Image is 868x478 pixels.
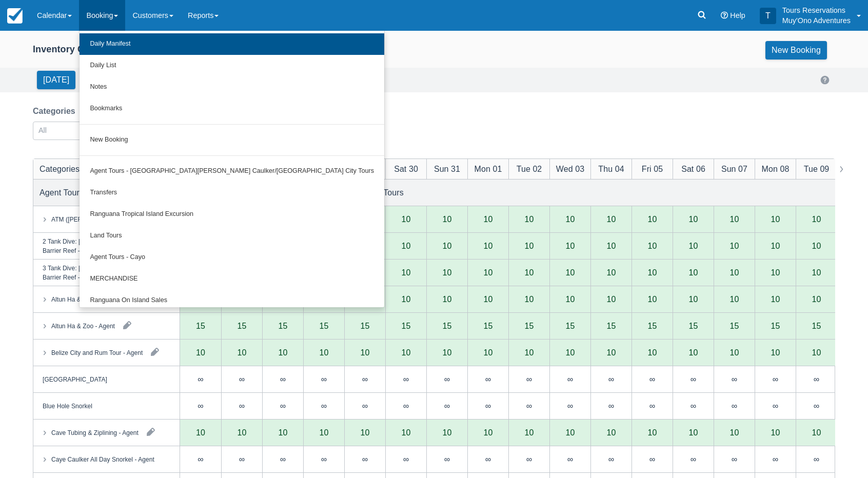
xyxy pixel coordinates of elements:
[443,295,452,303] div: 10
[444,402,450,410] div: ∞
[730,348,739,356] div: 10
[648,242,657,250] div: 10
[812,322,821,330] div: 15
[814,455,819,463] div: ∞
[443,215,452,223] div: 10
[773,402,778,410] div: ∞
[607,295,616,303] div: 10
[681,163,705,175] div: Sat 06
[43,236,153,255] div: 2 Tank Dive: [GEOGRAPHIC_DATA] Barrier Reef - Agent
[508,366,549,393] div: ∞
[648,215,657,223] div: 10
[566,295,575,303] div: 10
[279,348,288,356] div: 10
[402,348,411,356] div: 10
[467,233,508,260] div: 10
[765,41,827,59] a: New Booking
[485,375,491,383] div: ∞
[280,375,286,383] div: ∞
[484,215,493,223] div: 10
[814,402,819,410] div: ∞
[444,455,450,463] div: ∞
[238,428,247,436] div: 10
[443,322,452,330] div: 15
[673,260,714,286] div: 10
[812,428,821,436] div: 10
[525,268,534,276] div: 10
[773,375,778,383] div: ∞
[714,393,755,420] div: ∞
[484,295,493,303] div: 10
[467,393,508,420] div: ∞
[80,161,384,182] a: Agent Tours - [GEOGRAPHIC_DATA][PERSON_NAME] Caulker/[GEOGRAPHIC_DATA] City Tours
[33,105,80,117] label: Categories
[426,260,467,286] div: 10
[689,295,698,303] div: 10
[320,322,329,330] div: 15
[40,186,404,198] div: Agent Tours - [GEOGRAPHIC_DATA][PERSON_NAME] Caulker/[GEOGRAPHIC_DATA] City Tours
[549,393,590,420] div: ∞
[525,428,534,436] div: 10
[812,348,821,356] div: 10
[43,401,92,410] div: Blue Hole Snorkel
[279,322,288,330] div: 15
[402,322,411,330] div: 15
[771,295,780,303] div: 10
[760,8,776,24] div: T
[762,163,790,175] div: Mon 08
[279,428,288,436] div: 10
[730,268,739,276] div: 10
[402,242,411,250] div: 10
[730,242,739,250] div: 10
[648,322,657,330] div: 15
[320,348,329,356] div: 10
[607,215,616,223] div: 10
[773,455,778,463] div: ∞
[796,233,837,260] div: 10
[403,375,409,383] div: ∞
[782,15,851,26] p: Muy'Ono Adventures
[567,402,573,410] div: ∞
[526,375,532,383] div: ∞
[566,348,575,356] div: 10
[80,76,384,98] a: Notes
[598,163,624,175] div: Thu 04
[607,242,616,250] div: 10
[402,215,411,223] div: 10
[196,322,205,330] div: 15
[673,366,714,393] div: ∞
[607,428,616,436] div: 10
[80,33,384,55] a: Daily Manifest
[590,260,632,286] div: 10
[590,393,632,420] div: ∞
[673,233,714,260] div: 10
[525,295,534,303] div: 10
[796,366,837,393] div: ∞
[648,268,657,276] div: 10
[403,402,409,410] div: ∞
[649,402,655,410] div: ∞
[198,455,203,463] div: ∞
[79,31,385,308] ul: Booking
[221,366,262,393] div: ∞
[608,402,614,410] div: ∞
[196,348,205,356] div: 10
[608,455,614,463] div: ∞
[361,322,370,330] div: 15
[689,242,698,250] div: 10
[385,260,426,286] div: 10
[556,163,584,175] div: Wed 03
[484,428,493,436] div: 10
[80,268,384,290] a: MERCHANDISE
[394,163,418,175] div: Sat 30
[508,393,549,420] div: ∞
[691,402,696,410] div: ∞
[402,268,411,276] div: 10
[51,348,143,357] div: Belize City and Rum Tour - Agent
[221,393,262,420] div: ∞
[280,455,286,463] div: ∞
[402,428,411,436] div: 10
[43,374,107,384] div: [GEOGRAPHIC_DATA]
[567,375,573,383] div: ∞
[649,375,655,383] div: ∞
